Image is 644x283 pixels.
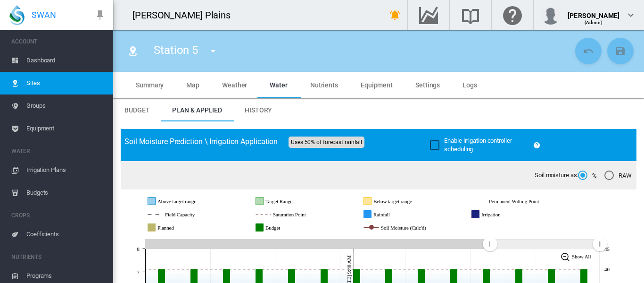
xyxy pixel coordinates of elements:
g: Permanent Wilting Point [472,197,577,206]
span: ACCOUNT [11,34,106,49]
span: Enable irrigation controller scheduling [444,137,512,153]
button: icon-bell-ring [386,6,405,25]
md-icon: icon-bell-ring [389,9,401,21]
span: WATER [11,144,106,159]
g: Zoom chart using cursor arrows [482,236,498,252]
span: (Admin) [585,20,603,25]
rect: Zoom chart using cursor arrows [490,239,600,249]
span: Water [270,81,288,89]
md-icon: Go to the Data Hub [417,9,440,21]
img: SWAN-Landscape-Logo-Colour-drop.png [9,5,25,25]
tspan: 40 [604,266,610,272]
div: [PERSON_NAME] Plains [132,9,239,22]
g: Below target range [364,197,449,206]
button: Cancel Changes [575,38,602,64]
span: Weather [222,81,247,89]
md-radio-button: % [578,171,597,180]
g: Zoom chart using cursor arrows [592,236,608,252]
button: icon-menu-down [204,42,223,60]
span: CROPS [11,208,106,223]
tspan: 45 [604,246,610,252]
span: Summary [136,81,164,89]
span: Soil moisture as: [535,171,578,180]
span: Groups [26,94,106,117]
md-icon: icon-map-marker-radius [127,45,139,57]
span: NUTRIENTS [11,249,106,265]
span: Plan & Applied [172,106,222,114]
md-icon: Search the knowledge base [459,9,482,21]
span: SWAN [32,9,56,21]
div: [PERSON_NAME] [568,7,619,17]
g: Planned [148,223,204,232]
g: Target Range [256,197,326,206]
span: Uses 50% of forecast rainfall [289,137,364,148]
span: Budgets [26,181,106,204]
span: Coefficients [26,223,106,246]
g: Budget [256,223,310,232]
span: Nutrients [310,81,338,89]
span: Sites [26,72,106,94]
md-icon: icon-pin [94,9,106,21]
g: Field Capacity [148,210,227,219]
g: Soil Moisture (Calc'd) [364,223,462,232]
button: Save Changes [607,38,634,64]
span: Budget [124,106,149,114]
tspan: 7 [137,269,140,275]
md-icon: icon-menu-down [207,45,219,57]
img: profile.jpg [541,6,560,25]
span: Station 5 [154,43,198,57]
md-radio-button: RAW [604,171,632,180]
button: Click to go to list of Sites [124,42,142,60]
span: Logs [462,81,477,89]
tspan: 8 [137,246,140,252]
md-icon: icon-undo [583,45,594,57]
span: Equipment [26,117,106,140]
md-icon: Click here for help [501,9,524,21]
g: Irrigation [472,210,531,219]
span: Soil Moisture Prediction \ Irrigation Application [124,137,278,146]
span: Map [186,81,199,89]
md-checkbox: Enable irrigation controller scheduling [430,137,529,154]
span: Dashboard [26,49,106,72]
tspan: Show All [572,254,591,259]
span: History [245,106,272,114]
md-icon: icon-content-save [615,45,626,57]
g: Saturation Point [256,210,340,219]
md-icon: icon-chevron-down [625,9,636,21]
span: Irrigation Plans [26,159,106,181]
g: Above target range [148,197,234,206]
g: Rainfall [364,210,418,219]
span: Equipment [361,81,393,89]
span: Settings [415,81,440,89]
